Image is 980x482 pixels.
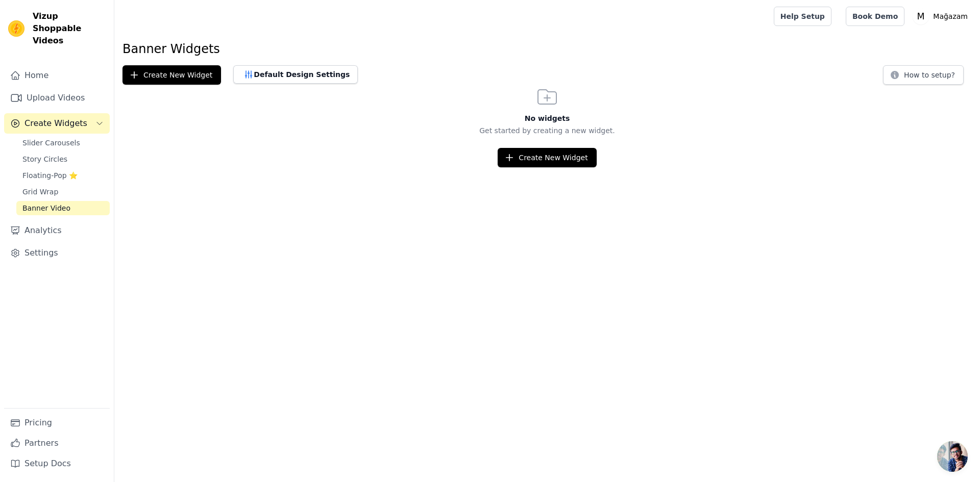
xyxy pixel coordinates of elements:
a: Settings [4,243,110,263]
a: Pricing [4,413,110,433]
span: Vizup Shoppable Videos [33,10,106,47]
p: Get started by creating a new widget. [114,125,980,136]
a: How to setup? [883,72,964,82]
h1: Banner Widgets [122,41,972,57]
a: Help Setup [774,7,831,26]
span: Floating-Pop ⭐ [22,170,78,181]
a: Home [4,65,110,86]
a: Slider Carousels [16,136,110,150]
a: Banner Video [16,201,110,215]
a: Story Circles [16,152,110,166]
button: M Mağazam [913,7,972,26]
a: Partners [4,433,110,453]
button: Create New Widget [122,65,221,85]
button: Create Widgets [4,113,110,134]
a: Upload Videos [4,88,110,108]
a: Setup Docs [4,453,110,474]
text: M [917,11,925,21]
button: Default Design Settings [233,65,358,84]
span: Slider Carousels [22,138,80,148]
span: Grid Wrap [22,187,58,197]
span: Story Circles [22,154,67,164]
button: Create New Widget [498,148,596,167]
a: Analytics [4,220,110,241]
h3: No widgets [114,113,980,123]
button: How to setup? [883,65,964,85]
span: Create Widgets [24,117,87,130]
div: Açık sohbet [937,441,968,472]
p: Mağazam [929,7,972,26]
span: Banner Video [22,203,70,213]
a: Floating-Pop ⭐ [16,168,110,183]
a: Book Demo [846,7,904,26]
a: Grid Wrap [16,185,110,199]
img: Vizup [8,20,24,37]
